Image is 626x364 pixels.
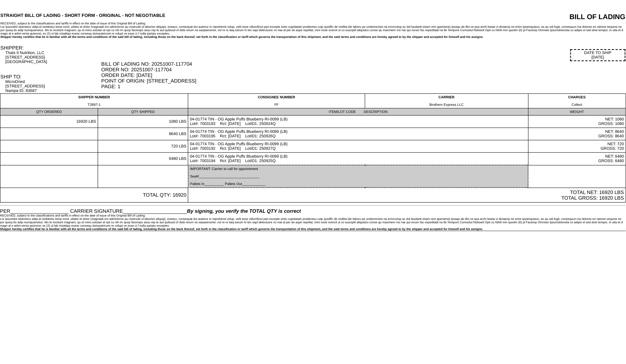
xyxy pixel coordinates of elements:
[187,208,301,214] span: By signing, you verify the TOTAL QTY is correct
[190,103,363,107] div: FF
[98,153,188,165] td: 6480 LBS
[188,108,528,116] td: ITEM/LOT CODE DESCRIPTION
[528,128,626,140] td: NET: 8640 GROSS: 8640
[0,188,188,203] td: TOTAL QTY: 16920
[528,153,626,165] td: NET: 6480 GROSS: 6480
[188,140,528,153] td: 04-01774 TIN - OG Apple Puffs Blueberry RI-0099 (LB) Lot#: 7003192 Rct: [DATE] LotID1: 250927Q
[0,116,98,128] td: 16920 LBS
[0,108,98,116] td: QTY ORDERED
[101,61,626,89] div: BILL OF LADING NO: 20251007-117704 ORDER NO: 20251007-117704 ORDER DATE: [DATE] POINT OF ORIGIN: ...
[367,103,527,107] div: Brothers Express LLC
[0,45,101,51] div: SHIPPER:
[365,94,528,108] td: CARRIER
[188,153,528,165] td: 04-01774 TIN - OG Apple Puffs Blueberry RI-0099 (LB) Lot#: 7003194 Rct: [DATE] LotID1: 250925Q
[528,94,626,108] td: CHARGES
[528,108,626,116] td: WEIGHT
[98,128,188,140] td: 8640 LBS
[98,108,188,116] td: QTY SHIPPED
[188,116,528,128] td: 04-01774 TIN - OG Apple Puffs Blueberry RI-0099 (LB) Lot#: 7003193 Rct: [DATE] LotID1: 250924Q
[188,188,626,203] td: TOTAL NET: 16920 LBS TOTAL GROSS: 16920 LBS
[188,165,528,188] td: IMPORTANT: Carrier to call for appointment Seal#_______________________________ Pallets In_______...
[5,80,100,93] div: MicroDried [STREET_ADDRESS] Nampa ID, 83687
[5,51,100,64] div: Thats It Nutrition, LLC [STREET_ADDRESS] [GEOGRAPHIC_DATA]
[0,94,188,108] td: SHIPPER NUMBER
[530,103,624,107] div: Collect
[98,116,188,128] td: 1080 LBS
[528,140,626,153] td: NET: 720 GROSS: 720
[459,13,626,21] div: BILL OF LADING
[528,116,626,128] td: NET: 1080 GROSS: 1080
[0,35,626,39] div: Shipper hereby certifies that he is familiar with all the terms and conditions of the said bill o...
[188,128,528,140] td: 04-01774 TIN - OG Apple Puffs Blueberry RI-0099 (LB) Lot#: 7003195 Rct: [DATE] LotID1: 250926Q
[2,103,186,107] div: T2897-1
[570,49,626,61] div: DATE TO SHIP [DATE]
[188,94,365,108] td: CONSIGNEE NUMBER
[98,140,188,153] td: 720 LBS
[0,74,101,80] div: SHIP TO:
